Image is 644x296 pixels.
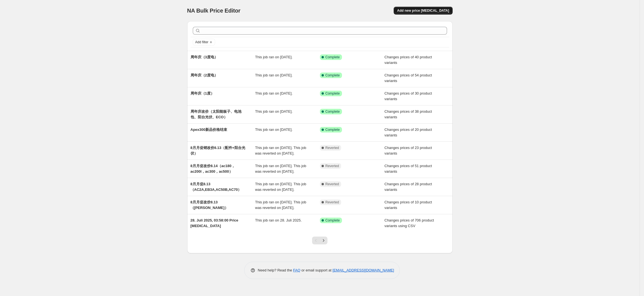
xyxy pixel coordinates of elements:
[258,268,293,272] span: Need help? Read the
[255,200,306,210] span: This job ran on [DATE]. This job was reverted on [DATE].
[191,91,214,95] span: 周年庆（1度）
[255,73,293,77] span: This job ran on [DATE].
[384,164,432,174] span: Changes prices of 51 product variants
[255,127,293,132] span: This job ran on [DATE].
[325,91,340,96] span: Complete
[325,73,340,78] span: Complete
[325,200,339,204] span: Reverted
[293,268,300,272] a: FAQ
[325,127,340,132] span: Complete
[325,182,339,186] span: Reverted
[191,146,245,155] span: 8月月促销改价8.13（配件+阳台光伏）
[384,200,432,210] span: Changes prices of 10 product variants
[191,218,238,228] span: 28. Juli 2025, 03:58:00 Price [MEDICAL_DATA]
[384,218,434,228] span: Changes prices of 706 product variants using CSV
[191,55,218,59] span: 周年庆（3度电）
[320,237,327,244] button: Next
[191,127,227,132] span: Apex300新品价格结束
[384,182,432,192] span: Changes prices of 28 product variants
[255,218,302,222] span: This job ran on 28. Juli 2025.
[255,109,293,114] span: This job ran on [DATE].
[384,91,432,101] span: Changes prices of 30 product variants
[300,268,332,272] span: or email support at
[191,200,228,210] span: 8月月促改价8.13（[PERSON_NAME]）
[332,268,394,272] a: [EMAIL_ADDRESS][DOMAIN_NAME]
[384,73,432,83] span: Changes prices of 54 product variants
[191,109,241,119] span: 周年庆改价（太阳能板子、电池包、阳台光伏、ECO）
[255,91,293,95] span: This job ran on [DATE].
[193,39,215,45] button: Add filter
[325,218,340,223] span: Complete
[397,8,449,13] span: Add new price [MEDICAL_DATA]
[325,55,340,59] span: Complete
[384,127,432,137] span: Changes prices of 20 product variants
[191,164,235,174] span: 8月月促改价8.14（ac180，ac200l，ac300，ac500）
[312,237,327,244] nav: Pagination
[255,55,293,59] span: This job ran on [DATE].
[384,109,432,119] span: Changes prices of 38 product variants
[255,164,306,174] span: This job ran on [DATE]. This job was reverted on [DATE].
[384,55,432,65] span: Changes prices of 40 product variants
[255,182,306,192] span: This job ran on [DATE]. This job was reverted on [DATE].
[325,146,339,150] span: Reverted
[187,8,241,14] span: NA Bulk Price Editor
[384,146,432,155] span: Changes prices of 23 product variants
[394,7,452,15] button: Add new price [MEDICAL_DATA]
[255,146,306,155] span: This job ran on [DATE]. This job was reverted on [DATE].
[325,109,340,114] span: Complete
[195,40,208,44] span: Add filter
[191,182,242,192] span: 8月月促8.13（AC2A,EB3A,AC50B,AC70）
[325,164,339,168] span: Reverted
[191,73,218,77] span: 周年庆（2度电）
